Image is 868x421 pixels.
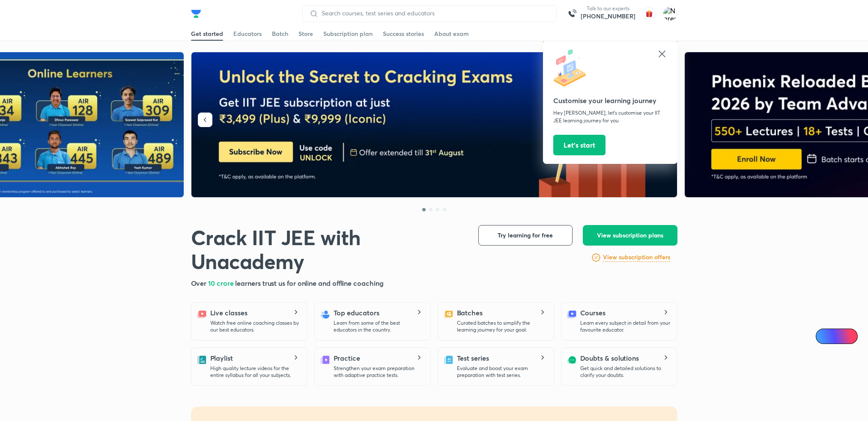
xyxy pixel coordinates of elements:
[830,333,853,340] span: Ai Doubts
[272,27,288,41] a: Batch
[553,135,606,155] button: Let’s start
[457,365,547,379] p: Evaluate and boost your exam preparation with test series.
[553,109,667,125] p: Hey [PERSON_NAME], let’s customise your IIT JEE learning journey for you
[580,308,606,318] h5: Courses
[233,30,262,38] div: Educators
[210,308,248,318] h5: Live classes
[323,27,373,41] a: Subscription plan
[457,320,547,333] p: Curated batches to simplify the learning journey for your goal.
[663,6,677,21] img: Naresh Kumar
[457,308,483,318] h5: Batches
[298,30,313,38] div: Store
[208,279,235,288] span: 10 crore
[383,27,424,41] a: Success stories
[334,308,379,318] h5: Top educators
[564,5,581,22] img: call-us
[498,231,553,240] span: Try learning for free
[191,27,223,41] a: Get started
[603,252,670,263] a: View subscription offers
[323,30,373,38] div: Subscription plan
[191,30,223,38] div: Get started
[434,30,469,38] div: About exam
[603,253,670,262] h6: View subscription offers
[334,320,424,333] p: Learn from some of the best educators in the country.
[580,353,639,363] h5: Doubts & solutions
[318,10,549,17] input: Search courses, test series and educators
[210,365,300,379] p: High quality lecture videos for the entire syllabus for all your subjects.
[553,49,592,87] img: icon
[272,30,288,38] div: Batch
[583,225,677,246] button: View subscription plans
[816,329,858,344] a: Ai Doubts
[580,320,670,333] p: Learn every subject in detail from your favourite educator.
[597,231,663,240] span: View subscription plans
[642,7,656,21] img: avatar
[457,353,489,363] h5: Test series
[434,27,469,41] a: About exam
[334,365,424,379] p: Strengthen your exam preparation with adaptive practice tests.
[580,365,670,379] p: Get quick and detailed solutions to clarify your doubts.
[334,353,360,363] h5: Practice
[210,320,300,333] p: Watch free online coaching classes by our best educators.
[383,30,424,38] div: Success stories
[191,279,209,288] span: Over
[821,333,828,340] img: Icon
[191,9,201,19] img: Company Logo
[581,12,635,21] a: [PHONE_NUMBER]
[235,279,383,288] span: learners trust us for online and offline coaching
[581,5,635,12] p: Talk to our experts
[478,225,573,246] button: Try learning for free
[553,95,667,106] h5: Customise your learning journey
[191,225,465,273] h1: Crack IIT JEE with Unacademy
[233,27,262,41] a: Educators
[210,353,233,363] h5: Playlist
[298,27,313,41] a: Store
